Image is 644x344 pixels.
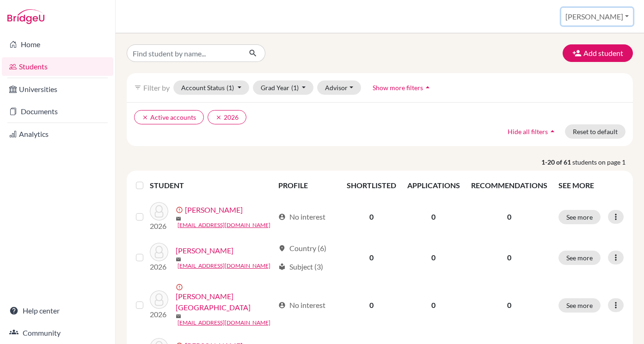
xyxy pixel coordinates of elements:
td: 0 [341,237,402,278]
img: Akulych, Kira [150,243,168,261]
a: Documents [2,102,113,121]
span: (1) [291,84,299,92]
span: error_outline [176,206,185,214]
button: Advisor [317,80,361,95]
p: 0 [471,211,547,222]
span: local_library [278,263,286,270]
a: [PERSON_NAME] [176,245,233,256]
th: RECOMMENDATIONS [466,174,553,197]
td: 0 [341,278,402,332]
i: arrow_drop_up [548,127,557,136]
i: clear [142,114,148,121]
button: clear2026 [208,110,246,124]
td: 0 [402,278,466,332]
button: [PERSON_NAME] [561,8,633,25]
img: Andonova, Maraia [150,290,168,309]
span: mail [176,257,181,262]
i: filter_list [134,84,141,91]
button: Hide all filtersarrow_drop_up [500,124,565,139]
span: Hide all filters [508,128,548,135]
div: Country (6) [278,243,326,254]
a: Help center [2,301,113,320]
a: Students [2,57,113,76]
div: Subject (3) [278,261,323,272]
i: arrow_drop_up [423,83,432,92]
span: error_outline [176,283,185,291]
a: [EMAIL_ADDRESS][DOMAIN_NAME] [178,319,270,327]
td: 0 [402,197,466,237]
i: clear [215,114,222,121]
p: 2026 [150,261,168,272]
input: Find student by name... [127,44,241,62]
button: Show more filtersarrow_drop_up [365,80,440,95]
th: SHORTLISTED [341,174,402,197]
img: Abadjiev, Stefan [150,202,168,221]
th: SEE MORE [553,174,629,197]
th: STUDENT [150,174,273,197]
a: [EMAIL_ADDRESS][DOMAIN_NAME] [178,221,270,229]
td: 0 [402,237,466,278]
a: [PERSON_NAME][GEOGRAPHIC_DATA] [176,291,275,313]
strong: 1-20 of 61 [541,157,572,167]
p: 0 [471,300,547,311]
button: clearActive accounts [134,110,204,124]
button: See more [558,298,601,313]
button: Add student [563,44,633,62]
a: [EMAIL_ADDRESS][DOMAIN_NAME] [178,262,270,270]
a: Home [2,35,113,54]
button: See more [558,251,601,265]
span: Filter by [143,83,170,92]
div: No interest [278,300,325,311]
a: [PERSON_NAME] [185,204,243,215]
p: 2026 [150,309,168,320]
a: Universities [2,80,113,98]
span: Show more filters [373,84,423,92]
button: Reset to default [565,124,626,139]
span: mail [176,216,181,221]
span: account_circle [278,301,286,309]
a: Community [2,324,113,342]
button: Grad Year(1) [253,80,314,95]
td: 0 [341,197,402,237]
p: 0 [471,252,547,263]
span: mail [176,313,181,319]
span: students on page 1 [572,157,633,167]
p: 2026 [150,221,168,232]
a: Analytics [2,125,113,143]
button: See more [558,210,601,224]
span: account_circle [278,213,286,221]
th: APPLICATIONS [402,174,466,197]
th: PROFILE [273,174,341,197]
img: Bridge-U [7,9,44,24]
span: location_on [278,245,286,252]
span: (1) [227,84,234,92]
button: Account Status(1) [173,80,249,95]
div: No interest [278,211,325,222]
